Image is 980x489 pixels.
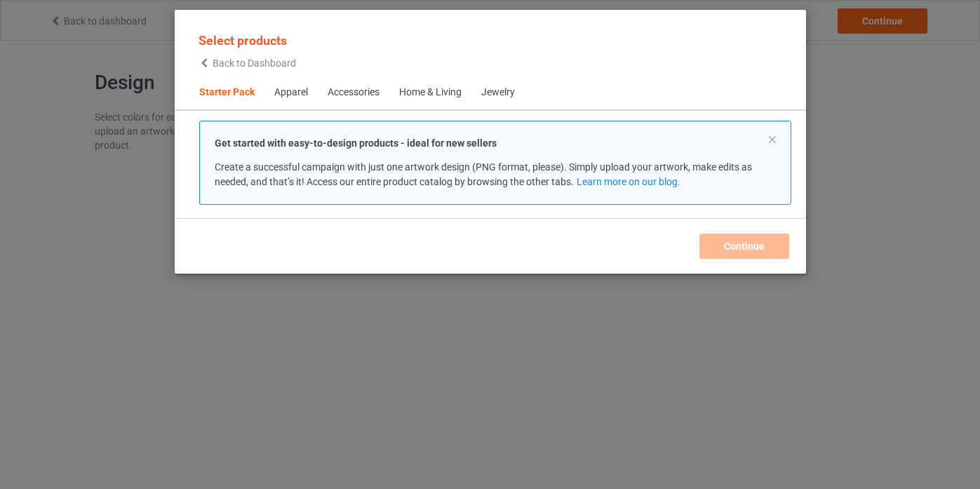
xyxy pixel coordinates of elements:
div: Accessories [328,86,380,100]
div: Apparel [274,86,308,100]
div: Home & Living [399,86,462,100]
strong: Get started with easy-to-design products - ideal for new sellers [215,138,497,149]
a: Learn more on our blog. [576,176,680,187]
div: Jewelry [481,86,515,100]
span: Starter Pack [189,76,264,109]
span: Create a successful campaign with just one artwork design (PNG format, please). Simply upload you... [215,161,752,187]
span: Select products [199,33,287,48]
span: Back to Dashboard [213,58,296,69]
